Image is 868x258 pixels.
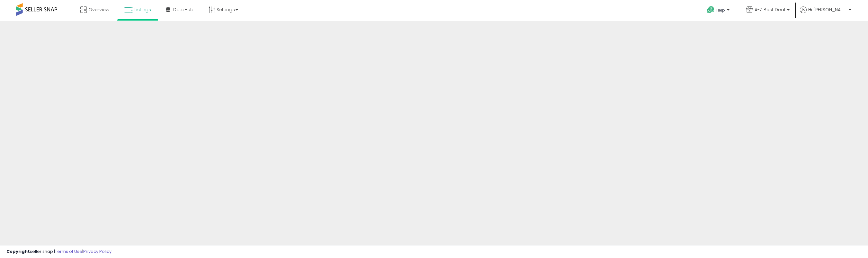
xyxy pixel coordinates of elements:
i: Get Help [707,6,715,14]
a: Privacy Policy [83,248,112,254]
span: A-Z Best Deal [755,6,785,13]
span: Help [716,7,725,13]
strong: Copyright [6,248,30,254]
span: DataHub [173,6,193,13]
span: Hi [PERSON_NAME] [808,6,847,13]
a: Help [702,1,736,21]
a: Terms of Use [55,248,82,254]
a: Hi [PERSON_NAME] [800,6,851,21]
div: seller snap | | [6,249,112,255]
span: Overview [88,6,109,13]
span: Listings [134,6,151,13]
